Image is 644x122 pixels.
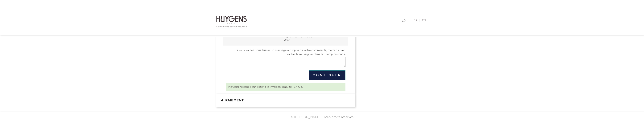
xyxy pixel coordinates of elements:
[228,86,303,88] span: Montant restant pour obtenir la livraison gratuite : 37,10 €
[325,18,428,23] div: |
[219,97,225,104] span: 4
[3,115,641,120] div: © [PERSON_NAME] . Tous droits réservés
[219,97,353,104] h1: Paiement
[226,48,345,56] label: Si vous voulez nous laisser un message à propos de votre commande, merci de bien vouloir le rense...
[216,15,247,29] img: Huygens logo
[309,70,345,80] button: Continuer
